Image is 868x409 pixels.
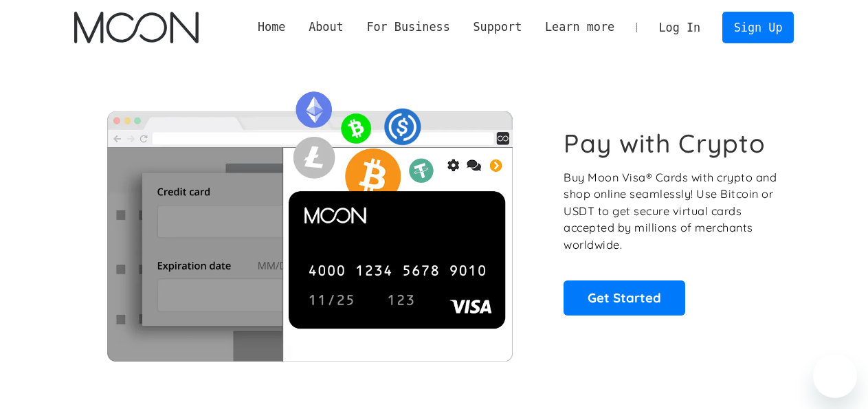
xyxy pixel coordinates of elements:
[74,12,199,43] a: home
[564,280,685,315] a: Get Started
[366,19,449,36] div: For Business
[246,19,297,36] a: Home
[74,82,545,361] img: Moon Cards let you spend your crypto anywhere Visa is accepted.
[564,169,779,254] p: Buy Moon Visa® Cards with crypto and shop online seamlessly! Use Bitcoin or USDT to get secure vi...
[647,12,712,43] a: Log In
[297,19,355,36] div: About
[309,19,344,36] div: About
[473,19,522,36] div: Support
[533,19,626,36] div: Learn more
[355,19,462,36] div: For Business
[722,12,794,43] a: Sign Up
[74,12,199,43] img: Moon Logo
[462,19,533,36] div: Support
[813,354,857,398] iframe: Button to launch messaging window
[564,128,766,159] h1: Pay with Crypto
[545,19,614,36] div: Learn more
